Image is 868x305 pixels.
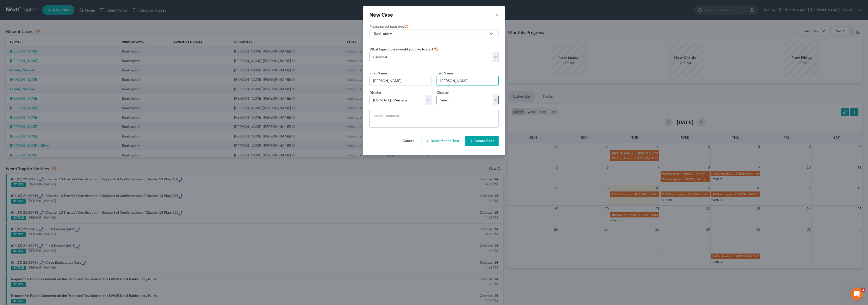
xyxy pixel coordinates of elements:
[437,76,498,86] input: Enter Last Name
[374,31,486,36] div: Bankruptcy
[369,24,404,29] span: Please select case type
[369,71,387,75] span: First Name
[851,288,863,300] iframe: Intercom live chat
[437,90,449,95] span: Chapter
[495,11,499,18] button: ×
[369,12,393,18] strong: New Case
[421,136,463,146] button: Quick Means Test
[861,288,865,292] span: 2
[370,76,431,86] input: Enter First Name
[465,136,499,146] button: Create Case
[397,136,419,146] button: Cancel
[369,46,439,52] label: What type of case would you like to start?
[369,90,381,95] span: District
[437,71,453,75] span: Last Name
